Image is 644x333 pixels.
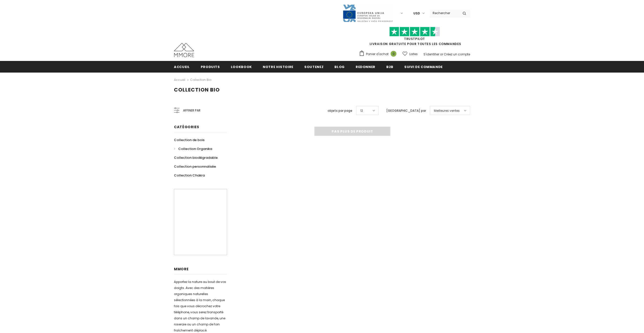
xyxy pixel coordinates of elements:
[356,64,375,69] span: Redonner
[440,52,443,56] span: or
[178,146,212,151] span: Collection Organika
[174,155,218,160] span: Collection biodégradable
[409,52,418,57] span: Listes
[334,61,345,72] a: Blog
[343,11,393,15] a: Javni Razpis
[402,50,418,58] a: Listes
[174,173,205,178] span: Collection Chakra
[359,50,399,58] a: Panier d'achat 0
[174,61,190,72] a: Accueil
[424,52,439,56] a: S'identifier
[174,138,205,142] span: Collection de bois
[359,29,470,46] span: LIVRAISON GRATUITE POUR TOUTES LES COMMANDES
[174,124,199,129] span: Catégories
[404,61,443,72] a: Suivi de commande
[404,37,425,41] a: TrustPilot
[174,267,189,272] span: MMORE
[174,77,185,83] a: Accueil
[389,27,440,37] img: Faites confiance aux étoiles pilotes
[356,61,375,72] a: Redonner
[328,108,352,113] label: objets par page
[366,52,389,57] span: Panier d'achat
[231,61,252,72] a: Lookbook
[174,153,218,162] a: Collection biodégradable
[434,108,460,113] span: Meilleures ventes
[413,11,420,16] span: USD
[404,64,443,69] span: Suivi de commande
[174,164,216,169] span: Collection personnalisée
[174,144,212,153] a: Collection Organika
[174,86,220,93] span: Collection Bio
[444,52,470,56] a: Créez un compte
[343,4,393,23] img: Javni Razpis
[430,9,459,17] input: Search Site
[201,64,220,69] span: Produits
[201,61,220,72] a: Produits
[391,51,396,57] span: 0
[263,64,293,69] span: Notre histoire
[174,171,205,180] a: Collection Chakra
[304,61,324,72] a: soutenez
[231,64,252,69] span: Lookbook
[386,64,393,69] span: B2B
[334,64,345,69] span: Blog
[190,78,211,82] a: Collection Bio
[360,108,363,113] span: 12
[386,61,393,72] a: B2B
[386,108,426,113] label: [GEOGRAPHIC_DATA] par
[174,64,190,69] span: Accueil
[174,136,205,144] a: Collection de bois
[263,61,293,72] a: Notre histoire
[183,108,200,113] span: Affiner par
[304,64,324,69] span: soutenez
[174,162,216,171] a: Collection personnalisée
[174,43,194,57] img: Cas MMORE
